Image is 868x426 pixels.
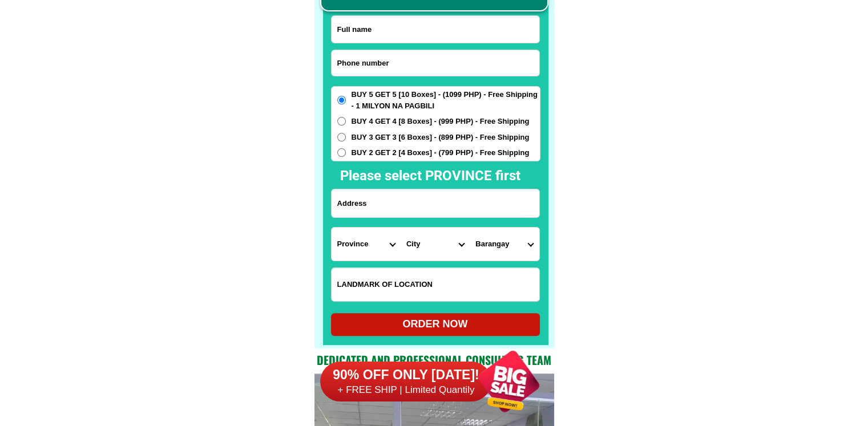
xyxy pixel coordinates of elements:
[337,148,346,157] input: BUY 2 GET 2 [4 Boxes] - (799 PHP) - Free Shipping
[337,133,346,141] input: BUY 3 GET 3 [6 Boxes] - (899 PHP) - Free Shipping
[314,351,554,368] h2: Dedicated and professional consulting team
[401,228,470,261] select: Select district
[352,89,540,111] span: BUY 5 GET 5 [10 Boxes] - (1099 PHP) - Free Shipping - 1 MILYON NA PAGBILI
[337,96,346,104] input: BUY 5 GET 5 [10 Boxes] - (1099 PHP) - Free Shipping - 1 MILYON NA PAGBILI
[352,147,530,159] span: BUY 2 GET 2 [4 Boxes] - (799 PHP) - Free Shipping
[331,317,540,332] div: ORDER NOW
[332,268,539,301] input: Input LANDMARKOFLOCATION
[332,189,539,217] input: Input address
[340,165,644,186] h2: Please select PROVINCE first
[337,117,346,125] input: BUY 4 GET 4 [8 Boxes] - (999 PHP) - Free Shipping
[352,116,530,127] span: BUY 4 GET 4 [8 Boxes] - (999 PHP) - Free Shipping
[320,384,491,396] h6: + FREE SHIP | Limited Quantily
[352,132,530,143] span: BUY 3 GET 3 [6 Boxes] - (899 PHP) - Free Shipping
[320,367,491,384] h6: 90% OFF ONLY [DATE]!
[470,228,539,261] select: Select commune
[332,50,539,76] input: Input phone_number
[332,16,539,43] input: Input full_name
[332,228,401,261] select: Select province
